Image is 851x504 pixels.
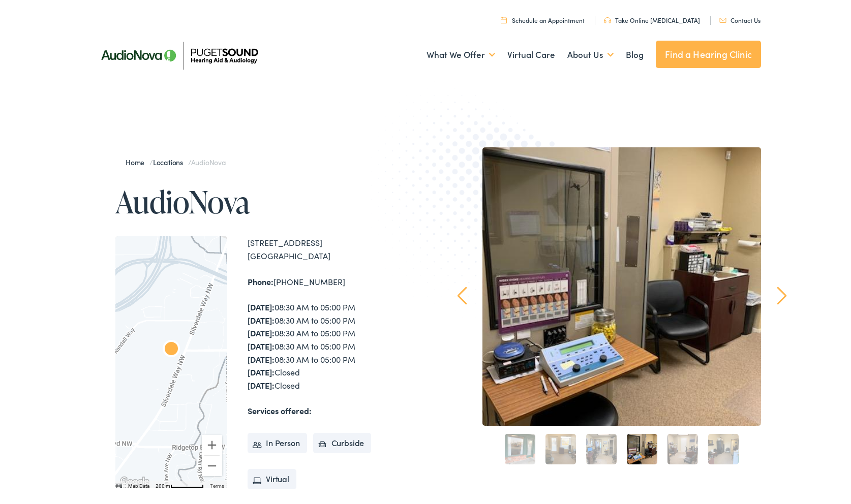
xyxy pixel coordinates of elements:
[604,16,700,24] a: Take Online [MEDICAL_DATA]
[248,405,312,416] strong: Services offered:
[126,157,226,167] span: / /
[719,16,761,24] a: Contact Us
[501,17,507,23] img: utility icon
[667,434,698,464] a: 5
[458,287,467,305] a: Prev
[115,483,122,490] button: Keyboard shortcuts
[248,236,425,262] div: [STREET_ADDRESS] [GEOGRAPHIC_DATA]
[656,41,761,68] a: Find a Hearing Clinic
[118,475,151,488] a: Open this area in Google Maps (opens a new window)
[115,185,425,218] h1: AudioNova
[248,380,275,391] strong: [DATE]:
[507,36,555,74] a: Virtual Care
[202,435,222,455] button: Zoom in
[545,434,576,464] a: 2
[604,17,611,23] img: utility icon
[248,469,296,489] li: Virtual
[248,327,275,338] strong: [DATE]:
[313,433,372,453] li: Curbside
[777,287,787,305] a: Next
[210,483,224,489] a: Terms (opens in new tab)
[156,483,170,489] span: 200 m
[202,456,222,476] button: Zoom out
[248,314,275,326] strong: [DATE]:
[505,434,535,464] a: 1
[708,434,739,464] a: 6
[567,36,614,74] a: About Us
[248,276,273,287] strong: Phone:
[191,157,226,167] span: AudioNova
[248,301,275,312] strong: [DATE]:
[248,275,425,289] div: [PHONE_NUMBER]
[627,434,657,464] a: 4
[153,157,188,167] a: Locations
[248,301,425,392] div: 08:30 AM to 05:00 PM 08:30 AM to 05:00 PM 08:30 AM to 05:00 PM 08:30 AM to 05:00 PM 08:30 AM to 0...
[128,483,149,490] button: Map Data
[248,340,275,352] strong: [DATE]:
[719,18,726,23] img: utility icon
[248,433,307,453] li: In Person
[248,354,275,365] strong: [DATE]:
[626,36,644,74] a: Blog
[118,475,151,488] img: Google
[586,434,617,464] a: 3
[248,366,275,377] strong: [DATE]:
[427,36,495,74] a: What We Offer
[501,16,585,24] a: Schedule an Appointment
[159,338,184,362] div: AudioNova
[126,157,149,167] a: Home
[153,481,207,488] button: Map Scale: 200 m per 62 pixels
